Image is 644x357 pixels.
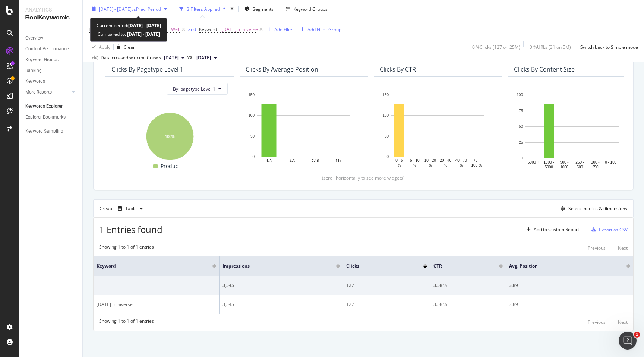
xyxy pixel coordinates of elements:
button: Apply [89,41,110,53]
text: 50 [519,124,523,129]
span: 1 Entries found [99,223,162,236]
text: 100 [517,93,523,97]
svg: A chart. [246,91,362,169]
button: Segments [241,3,277,15]
span: Keyword [199,26,217,32]
div: Add Filter Group [307,26,341,32]
text: 1-3 [266,159,272,163]
button: and [188,26,196,33]
text: 50 [385,134,389,138]
text: 100 - [591,160,600,164]
span: Web [171,24,180,35]
text: 50 [250,134,255,138]
div: Keywords [25,78,45,85]
text: 1000 - [544,160,554,164]
span: vs Prev. Period [132,6,161,12]
button: Add to Custom Report [524,224,579,236]
div: Compared to: [98,30,160,38]
div: 3.58 % [433,301,503,308]
text: 100 [382,114,389,118]
div: Current period: [97,21,161,30]
text: % [444,163,447,167]
div: Add to Custom Report [534,227,579,232]
iframe: Intercom live chat [619,332,637,350]
button: Keyword Groups [283,3,331,15]
span: vs [187,54,193,60]
div: 127 [346,301,427,308]
text: 500 [577,165,583,169]
text: % [413,163,416,167]
div: Export as CSV [599,227,628,233]
span: Product [161,162,180,171]
button: Select metrics & dimensions [558,204,627,213]
div: Keyword Sampling [25,127,63,135]
span: Segments [253,6,274,12]
a: Content Performance [25,45,77,53]
text: 0 [386,155,389,159]
div: Explorer Bookmarks [25,113,66,121]
text: 5000 + [528,160,539,164]
div: Clicks By pagetype Level 1 [111,66,183,73]
div: Ranking [25,67,42,75]
span: Keyword [97,263,201,269]
div: and [188,26,196,32]
span: = [218,26,221,32]
text: 100 % [471,163,482,167]
div: Next [618,319,628,325]
text: 0 - 5 [395,158,403,162]
svg: A chart. [111,109,228,162]
text: % [460,163,463,167]
div: 0 % Clicks ( 127 on 25M ) [472,44,520,50]
a: More Reports [25,88,70,96]
svg: A chart. [514,91,630,171]
div: Clicks By Content Size [514,66,575,73]
div: Keyword Groups [293,6,328,12]
div: Table [125,206,137,211]
a: Keyword Groups [25,56,77,64]
text: % [398,163,401,167]
button: Previous [588,318,606,327]
button: 3 Filters Applied [176,3,229,15]
text: 150 [382,93,389,97]
text: 75 [519,109,523,113]
button: [DATE] [161,53,187,62]
svg: A chart. [380,91,496,169]
button: [DATE] [193,53,220,62]
span: = [167,26,170,32]
div: Showing 1 to 1 of 1 entries [99,318,154,327]
span: Avg. Position [509,263,615,269]
button: [DATE] - [DATE]vsPrev. Period [89,3,170,15]
span: 1 [634,332,640,338]
div: 3,545 [222,282,340,289]
text: 0 - 100 [605,160,617,164]
span: Clicks [346,263,412,269]
span: CTR [433,263,488,269]
div: Add Filter [274,26,294,32]
div: 3.89 [509,282,630,289]
button: Export as CSV [588,224,628,236]
span: Is Branded [89,26,111,32]
button: Previous [588,244,606,253]
div: Previous [588,245,606,251]
span: [DATE] - [DATE] [99,6,132,12]
text: 0 [252,155,255,159]
text: 40 - 70 [455,158,467,162]
div: Clicks By Average Position [246,66,318,73]
text: % [429,163,432,167]
text: 20 - 40 [440,158,452,162]
div: 127 [346,282,427,289]
text: 11+ [335,159,342,163]
button: Add Filter Group [297,25,341,34]
div: 3 Filters Applied [187,6,220,12]
b: [DATE] - [DATE] [126,31,160,37]
div: 3,545 [222,301,340,308]
text: 100 [248,114,255,118]
div: Content Performance [25,45,69,53]
button: Table [115,203,146,215]
button: Add Filter [264,25,294,34]
text: 250 - [575,160,584,164]
div: More Reports [25,88,52,96]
